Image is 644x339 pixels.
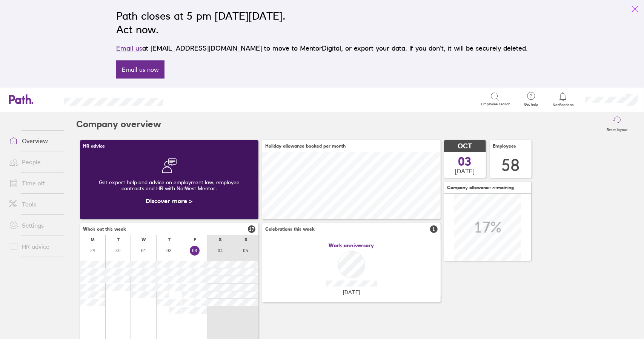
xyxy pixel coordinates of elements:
span: Get help [519,102,543,107]
a: HR advice [3,239,64,254]
a: Settings [3,218,64,233]
div: T [168,237,171,242]
div: 58 [502,156,520,175]
span: 03 [458,156,472,168]
a: Time off [3,176,64,191]
h2: Path closes at 5 pm [DATE][DATE]. Act now. [116,9,528,36]
span: Celebrations this week [265,227,315,232]
div: M [91,237,95,242]
a: Discover more > [146,197,193,205]
span: Who's out this week [83,227,126,232]
span: Company allowance remaining [447,185,514,190]
span: Employee search [481,102,510,106]
p: at [EMAIL_ADDRESS][DOMAIN_NAME] to move to MentorDigital, or export your data. If you don’t, it w... [116,43,528,54]
span: [DATE] [455,168,475,174]
a: Email us [116,44,142,52]
span: 1 [430,225,438,233]
div: W [141,237,146,242]
div: S [219,237,221,242]
button: Reset layout [602,112,632,136]
span: Employees [493,143,516,149]
a: Email us now [116,60,164,79]
div: T [117,237,120,242]
div: Get expert help and advice on employment law, employee contracts and HR with NatWest Mentor. [86,173,252,197]
span: Notifications [551,103,575,107]
a: Notifications [551,91,575,107]
span: OCT [458,142,472,150]
h2: Company overview [76,112,161,136]
a: People [3,154,64,169]
div: Search [183,96,203,102]
span: Work anniversary [329,242,374,248]
span: [DATE] [343,289,360,295]
div: S [244,237,247,242]
span: 17 [248,225,255,233]
div: F [194,237,196,242]
label: Reset layout [602,125,632,132]
a: Overview [3,133,64,148]
a: Tools [3,197,64,212]
span: Holiday allowance booked per month [265,143,346,149]
span: HR advice [83,143,105,149]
